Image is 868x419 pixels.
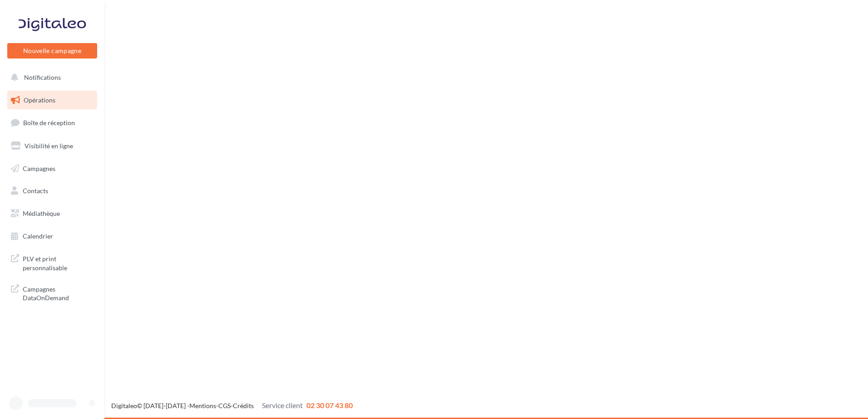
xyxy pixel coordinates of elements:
[189,402,216,409] a: Mentions
[5,91,99,110] a: Opérations
[262,401,303,409] span: Service client
[5,181,99,200] a: Contacts
[306,401,353,409] span: 02 30 07 43 80
[5,279,99,306] a: Campagnes DataOnDemand
[24,96,55,104] span: Opérations
[23,187,48,195] span: Contacts
[5,68,95,87] button: Notifications
[23,253,94,272] span: PLV et print personnalisable
[5,113,99,132] a: Boîte de réception
[24,73,61,81] span: Notifications
[5,204,99,223] a: Médiathèque
[233,402,254,409] a: Crédits
[25,142,73,150] span: Visibilité en ligne
[218,402,231,409] a: CGS
[23,283,94,302] span: Campagnes DataOnDemand
[23,164,55,172] span: Campagnes
[23,232,53,240] span: Calendrier
[7,43,97,58] button: Nouvelle campagne
[5,136,99,156] a: Visibilité en ligne
[111,402,353,409] span: © [DATE]-[DATE] - - -
[23,209,60,217] span: Médiathèque
[5,249,99,276] a: PLV et print personnalisable
[111,402,137,409] a: Digitaleo
[23,119,75,127] span: Boîte de réception
[5,159,99,178] a: Campagnes
[5,227,99,246] a: Calendrier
